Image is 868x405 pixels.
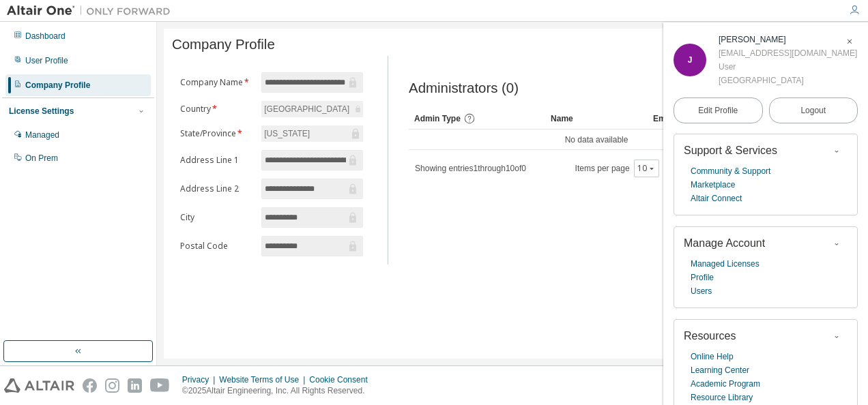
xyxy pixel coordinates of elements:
span: Support & Services [684,145,777,156]
a: Managed Licenses [691,257,759,271]
a: Learning Center [691,363,749,377]
label: Postal Code [180,241,253,252]
div: [EMAIL_ADDRESS][DOMAIN_NAME] [719,46,857,60]
td: No data available [409,130,784,150]
a: Edit Profile [674,97,763,123]
img: youtube.svg [150,378,170,393]
button: Logout [769,97,858,123]
img: instagram.svg [105,378,119,393]
span: Company Profile [172,37,275,52]
span: Manage Account [684,237,765,249]
div: [GEOGRAPHIC_DATA] [261,101,363,117]
label: State/Province [180,128,253,139]
div: Company Profile [25,80,90,91]
div: Jeremy Johnson [719,33,857,46]
label: Address Line 2 [180,183,253,194]
label: City [180,212,253,223]
span: Showing entries 1 through 10 of 0 [415,164,526,173]
img: facebook.svg [83,378,97,393]
div: Cookie Consent [309,374,375,385]
div: Dashboard [25,31,66,42]
div: User [719,60,857,74]
span: Items per page [575,160,659,177]
div: License Settings [9,106,74,117]
label: Address Line 1 [180,155,253,166]
img: linkedin.svg [128,378,142,393]
div: Email [653,108,710,130]
img: Altair One [7,4,177,18]
img: altair_logo.svg [4,378,74,393]
div: Name [551,108,642,130]
span: Edit Profile [698,105,738,116]
span: Resources [684,330,736,342]
span: J [688,55,693,65]
div: [US_STATE] [261,125,363,142]
label: Country [180,104,253,115]
div: On Prem [25,153,58,164]
a: Altair Connect [691,192,742,205]
a: Online Help [691,350,734,363]
div: [GEOGRAPHIC_DATA] [719,74,857,87]
span: Logout [800,104,826,117]
label: Company Name [180,77,253,88]
div: User Profile [25,55,68,66]
a: Profile [691,271,714,284]
div: Privacy [182,374,219,385]
span: Admin Type [414,114,461,123]
div: [GEOGRAPHIC_DATA] [262,102,351,117]
div: [US_STATE] [262,126,312,141]
a: Community & Support [691,164,770,178]
a: Users [691,284,712,298]
div: Managed [25,130,59,140]
a: Resource Library [691,391,753,404]
button: 10 [637,163,656,174]
a: Academic Program [691,377,760,391]
div: Website Terms of Use [219,374,309,385]
span: Administrators (0) [409,80,519,96]
a: Marketplace [691,178,735,192]
p: © 2025 Altair Engineering, Inc. All Rights Reserved. [182,385,376,397]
